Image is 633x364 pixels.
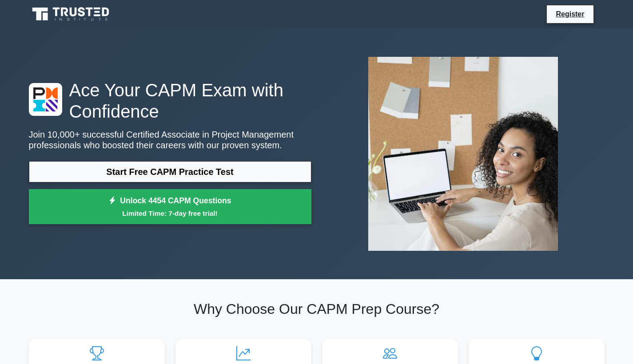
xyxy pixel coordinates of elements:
h1: Ace Your CAPM Exam with Confidence [29,79,311,122]
a: Start Free CAPM Practice Test [29,161,311,182]
small: Limited Time: 7-day free trial! [40,208,300,218]
p: Join 10,000+ successful Certified Associate in Project Management professionals who boosted their... [29,129,311,150]
a: Unlock 4454 CAPM QuestionsLimited Time: 7-day free trial! [29,189,311,225]
a: Register [550,8,589,20]
h2: Why Choose Our CAPM Prep Course? [29,301,605,317]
